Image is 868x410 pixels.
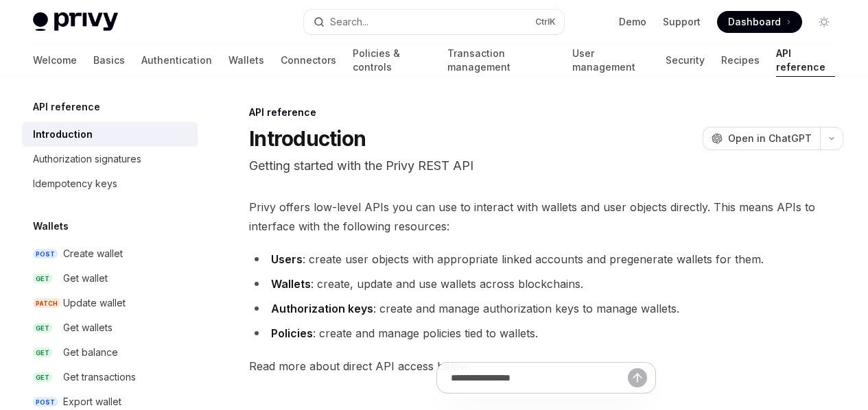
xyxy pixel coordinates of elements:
a: Wallets [228,44,264,77]
li: : create user objects with appropriate linked accounts and pregenerate wallets for them. [249,250,843,269]
span: Ctrl K [535,16,556,27]
a: Idempotency keys [22,171,198,196]
button: Send message [628,368,647,387]
span: Open in ChatGPT [728,132,812,145]
button: Search...CtrlK [304,10,564,34]
a: Recipes [721,44,760,77]
h5: API reference [33,99,100,115]
span: Privy offers low-level APIs you can use to interact with wallets and user objects directly. This ... [249,197,843,236]
a: User management [572,44,649,77]
div: Idempotency keys [33,176,117,192]
span: POST [33,397,58,407]
li: : create and manage authorization keys to manage wallets. [249,299,843,318]
div: Search... [330,14,368,30]
button: Open in ChatGPT [703,127,820,150]
a: Basics [93,44,125,77]
a: Security [666,44,705,77]
a: PATCHUpdate wallet [22,291,198,315]
a: Authorization signatures [22,147,198,171]
span: PATCH [33,298,60,309]
strong: Users [271,252,303,266]
div: API reference [249,106,843,119]
a: Authentication [141,44,212,77]
a: Dashboard [717,11,802,33]
img: light logo [33,12,118,32]
button: Toggle dark mode [813,11,835,33]
a: GETGet wallet [22,266,198,291]
li: : create, update and use wallets across blockchains. [249,274,843,293]
li: : create and manage policies tied to wallets. [249,324,843,343]
a: Introduction [22,122,198,147]
a: Transaction management [447,44,556,77]
span: Read more about direct API access below. [249,357,843,376]
span: GET [33,323,52,333]
span: GET [33,348,52,358]
a: GETGet transactions [22,365,198,389]
a: GETGet balance [22,340,198,365]
p: Getting started with the Privy REST API [249,156,843,176]
div: Get balance [63,344,118,361]
strong: Wallets [271,277,311,291]
span: Dashboard [728,15,781,29]
div: Get wallet [63,270,108,287]
span: POST [33,249,58,259]
a: Demo [619,15,646,29]
div: Create wallet [63,245,123,262]
div: Introduction [33,126,93,143]
div: Get transactions [63,369,136,385]
a: GETGet wallets [22,315,198,340]
a: Policies & controls [353,44,431,77]
strong: Authorization keys [271,302,373,315]
h1: Introduction [249,126,366,151]
a: Support [663,15,701,29]
a: Welcome [33,44,77,77]
h5: Wallets [33,218,69,234]
a: POSTCreate wallet [22,241,198,266]
span: GET [33,274,52,284]
span: GET [33,372,52,383]
a: Connectors [281,44,336,77]
div: Update wallet [63,295,126,311]
div: Authorization signatures [33,151,141,167]
div: Get wallets [63,319,113,336]
a: API reference [776,44,835,77]
strong: Policies [271,326,313,340]
div: Export wallet [63,394,121,410]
